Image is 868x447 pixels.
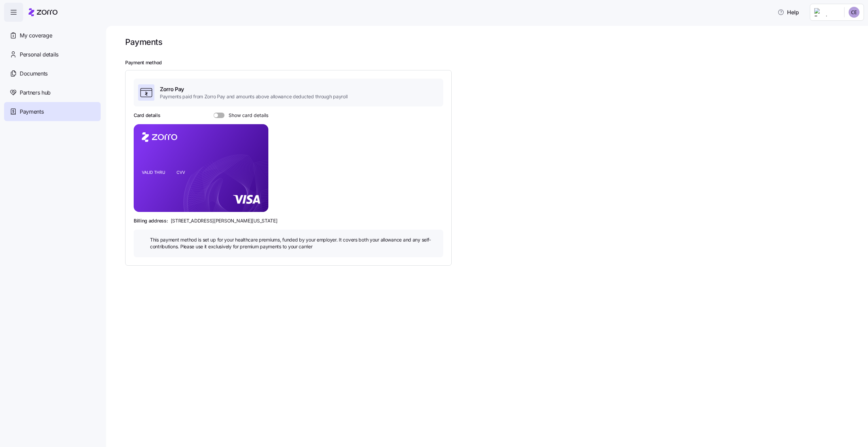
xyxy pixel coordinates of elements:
[4,64,101,83] a: Documents
[125,37,162,47] h1: Payments
[814,8,839,16] img: Employer logo
[20,107,44,116] span: Payments
[4,102,101,121] a: Payments
[20,31,52,40] span: My coverage
[20,88,51,97] span: Partners hub
[134,112,161,119] h3: Card details
[177,170,185,175] tspan: CVV
[20,50,59,59] span: Personal details
[125,60,858,66] h2: Payment method
[160,85,347,94] span: Zorro Pay
[20,69,48,78] span: Documents
[134,217,168,224] span: Billing address:
[4,83,101,102] a: Partners hub
[849,7,859,18] img: 1324de6f1632b552e05b87934a112819
[4,45,101,64] a: Personal details
[150,236,438,250] span: This payment method is set up for your healthcare premiums, funded by your employer. It covers bo...
[142,170,165,175] tspan: VALID THRU
[160,93,347,100] span: Payments paid from Zorro Pay and amounts above allowance deducted through payroll
[224,113,268,118] span: Show card details
[4,26,101,45] a: My coverage
[778,8,799,16] span: Help
[171,217,278,224] span: [STREET_ADDRESS][PERSON_NAME][US_STATE]
[772,5,804,19] button: Help
[139,236,147,245] img: icon bulb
